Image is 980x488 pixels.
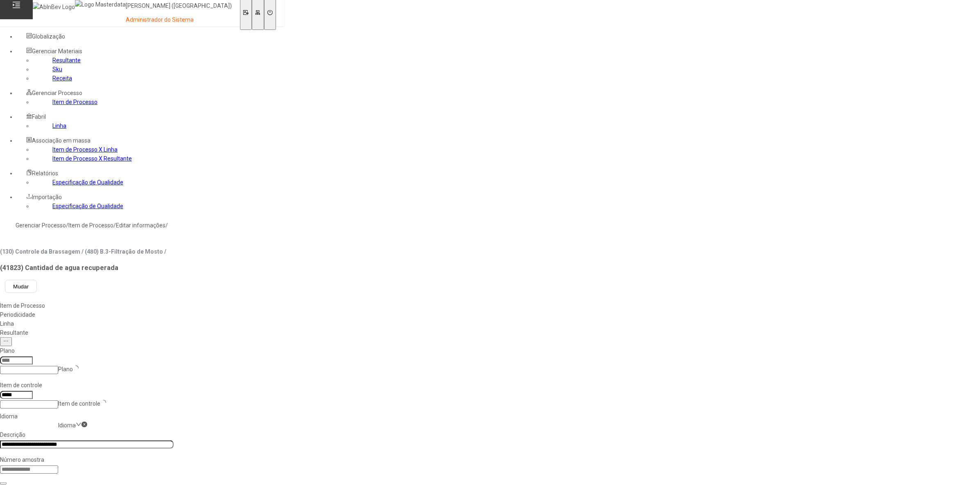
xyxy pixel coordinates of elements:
[33,2,75,11] img: AbInBev Logo
[32,170,58,177] span: Relatórios
[52,179,123,186] a: Especificação de Qualidade
[32,137,91,144] span: Associação em massa
[32,48,82,54] span: Gerenciar Materiais
[5,280,37,293] button: Mudar
[32,33,65,40] span: Globalização
[58,422,76,429] nz-select-placeholder: Idioma
[113,222,116,229] nz-breadcrumb-separator: /
[165,222,168,229] nz-breadcrumb-separator: /
[13,284,29,290] span: Mudar
[116,222,165,229] a: Editar informações
[52,155,132,162] a: Item de Processo X Resultante
[52,66,62,73] a: Sku
[66,222,68,229] nz-breadcrumb-separator: /
[68,222,113,229] a: Item de Processo
[32,113,46,120] span: Fabril
[126,2,232,10] p: [PERSON_NAME] ([GEOGRAPHIC_DATA])
[126,16,232,24] p: Administrador do Sistema
[52,146,118,153] a: Item de Processo X Linha
[52,99,97,105] a: Item de Processo
[52,75,72,82] a: Receita
[52,203,123,209] a: Especificação de Qualidade
[52,123,66,129] a: Linha
[52,57,81,64] a: Resultante
[16,222,66,229] a: Gerenciar Processo
[58,400,100,407] nz-select-placeholder: Item de controle
[58,366,73,372] nz-select-placeholder: Plano
[32,194,62,200] span: Importação
[32,90,82,96] span: Gerenciar Processo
